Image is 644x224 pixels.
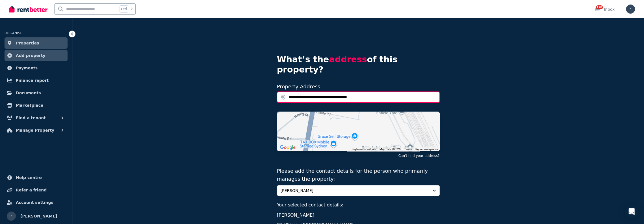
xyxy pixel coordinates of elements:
[277,54,440,75] h4: What’s the of this property?
[626,5,635,14] img: Paddy Jayawardena
[16,52,45,59] span: Add property
[5,31,22,35] span: ORGANISE
[352,147,376,151] button: Keyboard shortcuts
[5,112,68,123] button: Find a tenant
[278,144,297,151] img: Google
[16,199,53,206] span: Account settings
[5,75,68,86] a: Finance report
[5,50,68,61] a: Add property
[278,144,297,151] a: Open this area in Google Maps (opens a new window)
[5,62,68,74] a: Payments
[5,184,68,196] a: Refer a friend
[7,212,16,221] img: Paddy Jayawardena
[5,87,68,99] a: Documents
[277,202,440,208] p: Your selected contact details:
[16,65,38,71] span: Payments
[277,167,440,183] p: Please add the contact details for the person who primarily manages the property:
[329,54,367,64] span: address
[16,77,49,84] span: Finance report
[5,197,68,208] a: Account settings
[16,114,46,121] span: Find a tenant
[9,5,47,13] img: RentBetter
[16,187,47,193] span: Refer a friend
[16,89,41,96] span: Documents
[16,40,39,46] span: Properties
[625,205,638,218] div: Open Intercom Messenger
[277,84,320,89] label: Property Address
[595,7,615,12] div: Inbox
[380,148,401,151] span: Map data ©2025
[277,212,315,218] span: [PERSON_NAME]
[277,185,440,196] button: [PERSON_NAME]
[596,5,603,9] span: 170
[16,102,43,109] span: Marketplace
[16,174,42,181] span: Help centre
[131,7,133,11] span: k
[404,148,412,151] a: Terms (opens in new tab)
[5,37,68,49] a: Properties
[398,153,439,158] button: Can't find your address?
[415,148,438,151] a: Report a map error
[5,100,68,111] a: Marketplace
[120,5,128,13] span: Ctrl
[281,188,428,193] span: [PERSON_NAME]
[5,172,68,183] a: Help centre
[20,213,57,219] span: [PERSON_NAME]
[16,127,54,134] span: Manage Property
[5,125,68,136] button: Manage Property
